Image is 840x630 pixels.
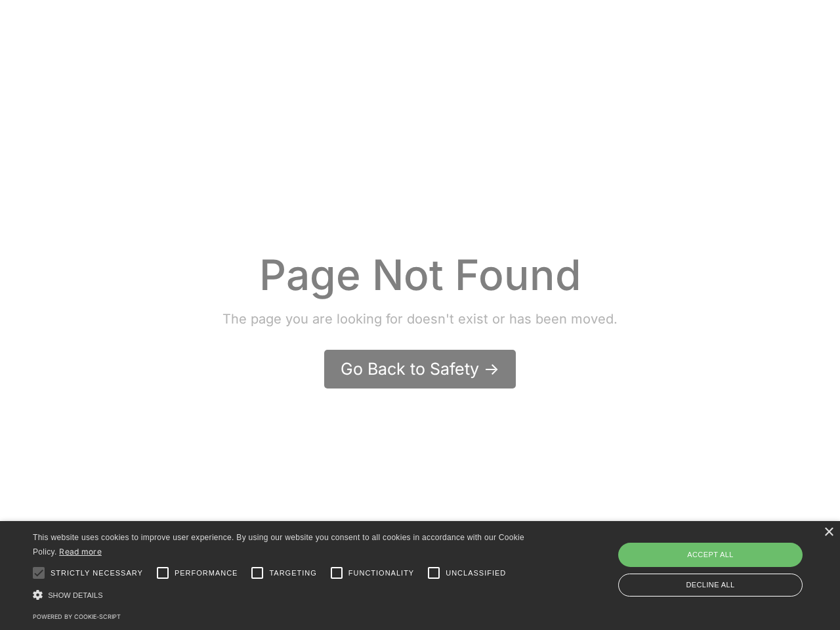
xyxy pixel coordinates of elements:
[59,547,102,556] a: Read more
[51,568,143,579] span: Strictly necessary
[33,533,524,557] span: This website uses cookies to improve user experience. By using our website you consent to all coo...
[33,613,121,620] a: Powered by cookie-script
[222,249,618,301] div: Page Not Found
[324,350,516,388] a: Go Back to Safety ->
[621,488,840,630] iframe: Chat Widget
[33,588,536,602] div: Show details
[618,574,803,597] div: Decline all
[222,308,618,330] div: The page you are looking for doesn't exist or has been moved.
[348,568,414,579] span: Functionality
[446,568,506,579] span: Unclassified
[175,568,238,579] span: Performance
[341,358,499,381] div: Go Back to Safety ->
[269,568,316,579] span: Targeting
[48,591,103,599] span: Show details
[618,543,803,566] div: Accept all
